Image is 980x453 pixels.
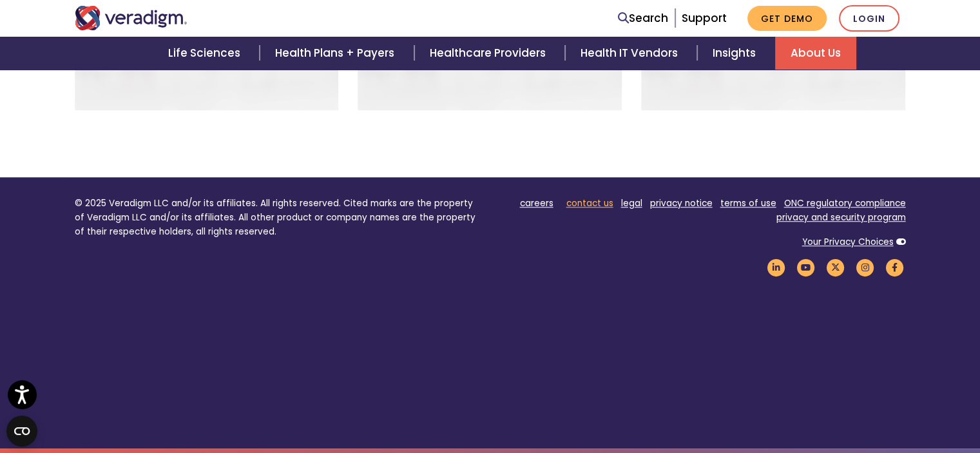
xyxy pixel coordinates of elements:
a: Health Plans + Payers [260,37,414,70]
a: careers [520,197,553,209]
a: Veradigm Facebook Link [884,262,906,274]
a: terms of use [720,197,776,209]
a: Your Privacy Choices [802,236,894,248]
a: Healthcare Providers [414,37,565,70]
h3: Events [651,43,895,80]
a: Login [839,5,899,32]
a: Support [682,10,727,26]
a: ONC regulatory compliance [784,197,906,209]
a: Get Demo [747,6,827,31]
h3: Careers [85,43,329,80]
a: Veradigm Twitter Link [825,262,847,274]
a: legal [621,197,642,209]
button: Open CMP widget [6,416,37,447]
a: privacy and security program [776,211,906,224]
h3: Meet the Experts [368,43,611,80]
img: Veradigm logo [75,6,187,30]
a: Health IT Vendors [565,37,697,70]
a: Veradigm Instagram Link [854,262,876,274]
a: privacy notice [650,197,713,209]
iframe: Drift Chat Widget [733,361,965,438]
a: Life Sciences [153,37,260,70]
a: contact us [566,197,613,209]
p: © 2025 Veradigm LLC and/or its affiliates. All rights reserved. Cited marks are the property of V... [75,197,481,238]
a: Search [618,10,668,27]
a: Veradigm LinkedIn Link [765,262,787,274]
a: Veradigm YouTube Link [795,262,817,274]
a: Insights [697,37,775,70]
a: About Us [775,37,856,70]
